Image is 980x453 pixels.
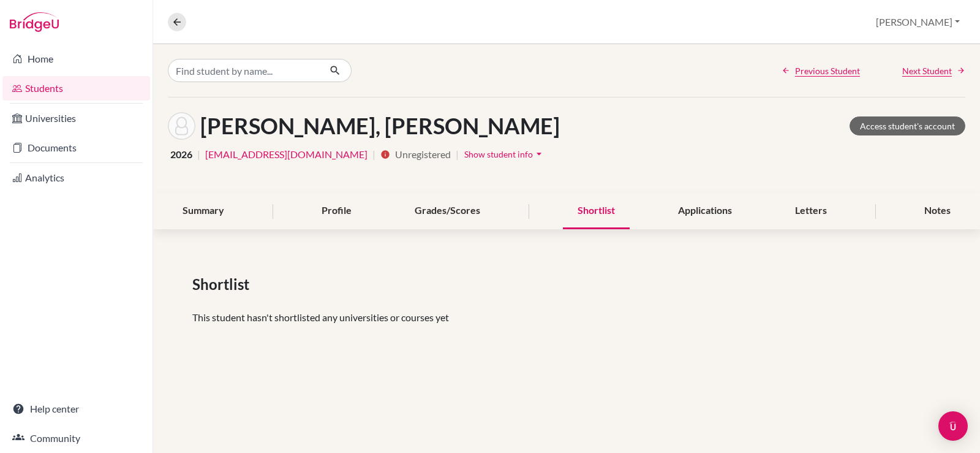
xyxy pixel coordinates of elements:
a: Home [2,47,150,71]
a: Analytics [2,166,150,190]
span: | [197,147,200,162]
img: Bridge-U [10,12,59,32]
a: [EMAIL_ADDRESS][DOMAIN_NAME] [205,147,367,162]
div: Profile [307,193,366,229]
div: Summary [168,193,239,229]
div: Open Intercom Messenger [938,411,968,441]
span: Show student info [464,149,533,159]
div: Letters [780,193,842,229]
span: Shortlist [192,273,254,295]
span: | [456,147,459,162]
span: 2026 [170,147,192,162]
a: Access student's account [850,116,965,135]
div: Applications [663,193,747,229]
div: Grades/Scores [400,193,495,229]
span: Previous Student [795,64,860,77]
h1: [PERSON_NAME], [PERSON_NAME] [200,113,560,139]
a: Previous Student [782,64,860,77]
a: Next Student [902,64,965,77]
span: Next Student [902,64,952,77]
input: Find student by name... [168,59,320,82]
a: Students [2,76,150,101]
a: Documents [2,135,150,160]
p: This student hasn't shortlisted any universities or courses yet [192,310,941,325]
a: Help center [2,397,150,421]
a: Universities [2,106,150,131]
i: info [380,150,390,159]
span: | [372,147,375,162]
span: Unregistered [395,147,451,162]
button: [PERSON_NAME] [870,10,965,34]
div: Shortlist [563,193,630,229]
i: arrow_drop_down [533,148,545,160]
div: Notes [910,193,965,229]
button: Show student infoarrow_drop_down [464,145,546,164]
img: Adam Hassan ABDEL RAHMAN's avatar [168,112,195,140]
a: Community [2,426,150,451]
